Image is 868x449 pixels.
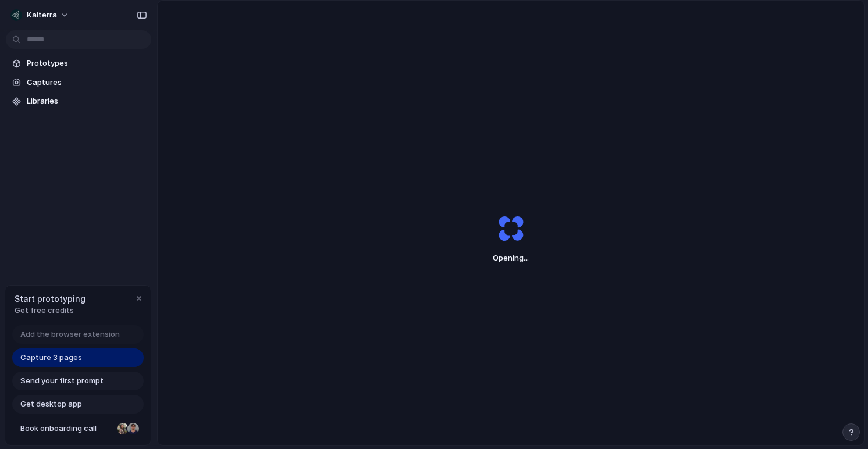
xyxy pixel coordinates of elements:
[471,252,551,264] span: Opening
[524,253,529,262] span: ...
[6,92,151,110] a: Libraries
[15,305,86,316] span: Get free credits
[20,352,82,364] span: Capture 3 pages
[27,58,147,69] span: Prototypes
[15,293,86,305] span: Start prototyping
[27,95,147,107] span: Libraries
[27,9,57,21] span: kaiterra
[126,422,140,436] div: Christian Iacullo
[6,74,151,91] a: Captures
[27,77,147,88] span: Captures
[20,375,104,387] span: Send your first prompt
[6,6,75,24] button: kaiterra
[116,422,130,436] div: Nicole Kubica
[20,423,112,434] span: Book onboarding call
[20,398,82,410] span: Get desktop app
[12,419,144,438] a: Book onboarding call
[6,55,151,72] a: Prototypes
[12,395,144,414] a: Get desktop app
[20,329,120,340] span: Add the browser extension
